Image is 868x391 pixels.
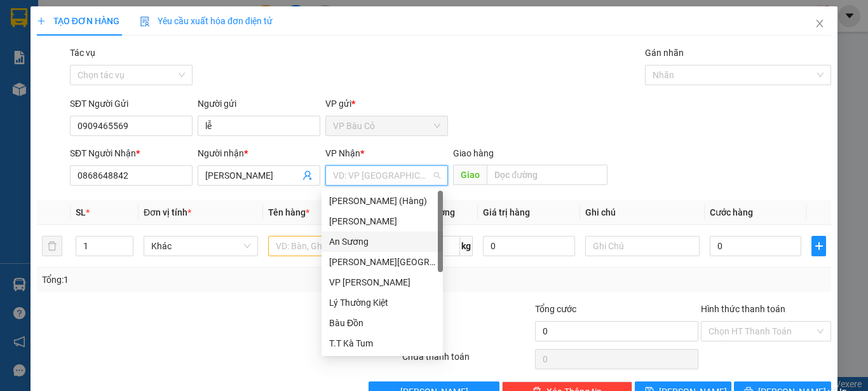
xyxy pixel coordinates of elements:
span: Giao hàng [453,148,494,158]
div: Mỹ Hương [322,211,443,231]
div: Lý Thường Kiệt [322,292,443,313]
div: Người gửi [198,97,320,111]
div: 30.000 [10,67,116,82]
div: VP [PERSON_NAME] [329,275,435,289]
span: SL [125,88,142,106]
input: Ghi Chú [585,236,700,256]
div: An Sương [329,235,435,249]
span: VP Nhận [325,148,360,158]
div: Dương Minh Châu [322,252,443,272]
span: user-add [302,170,313,181]
span: Cước hàng [710,207,753,217]
div: T.T Kà Tum [322,333,443,353]
div: Bàu Đồn [329,316,435,330]
button: Close [802,6,837,42]
span: plus [812,241,825,251]
div: [PERSON_NAME][GEOGRAPHIC_DATA][PERSON_NAME] [329,255,435,269]
div: VP gửi [325,97,448,111]
span: Đơn vị tính [144,207,191,217]
label: Gán nhãn [645,48,684,58]
span: Gửi: [11,12,31,25]
span: TẠO ĐƠN HÀNG [37,16,119,26]
span: plus [37,17,46,25]
span: SL [76,207,86,217]
input: VD: Bàn, Ghế [268,236,383,256]
button: delete [42,236,62,256]
span: CR : [10,68,29,81]
div: Bàu Đồn [322,313,443,333]
span: Giá trị hàng [483,207,530,217]
img: icon [140,17,150,27]
div: VP Tân Bình [322,272,443,292]
div: SĐT Người Nhận [70,146,193,160]
input: Dọc đường [487,165,607,185]
div: [PERSON_NAME] (Hàng) [329,194,435,208]
span: close [815,18,825,29]
div: Tên hàng: bìa hs ( : 1 ) [11,90,226,106]
label: Hình thức thanh toán [701,304,785,314]
div: 0909424568 [123,41,226,59]
span: Tên hàng [268,207,309,217]
span: Yêu cầu xuất hóa đơn điện tử [140,16,273,26]
div: Lý Thường Kiệt [329,296,435,310]
span: Tổng cước [535,304,576,314]
label: Tác vụ [70,48,95,58]
div: 0865292436 [11,26,114,44]
div: Mỹ Hương (Hàng) [322,191,443,211]
div: [PERSON_NAME] [329,214,435,228]
div: VP Bàu Cỏ [11,11,114,26]
span: kg [460,236,473,256]
div: SĐT Người Gửi [70,97,193,111]
input: 0 [483,236,574,256]
div: An Sương [322,231,443,252]
div: Tổng: 1 [42,273,336,287]
th: Ghi chú [580,200,705,225]
span: Khác [151,237,250,256]
div: Người nhận [198,146,320,160]
span: Giao [453,165,487,185]
span: VP Bàu Cỏ [333,116,440,135]
div: T.T Kà Tum [329,336,435,350]
button: plus [811,236,826,256]
span: Nhận: [123,12,153,25]
div: quân [123,26,226,41]
div: An Sương [123,11,226,26]
div: Chưa thanh toán [401,350,534,372]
